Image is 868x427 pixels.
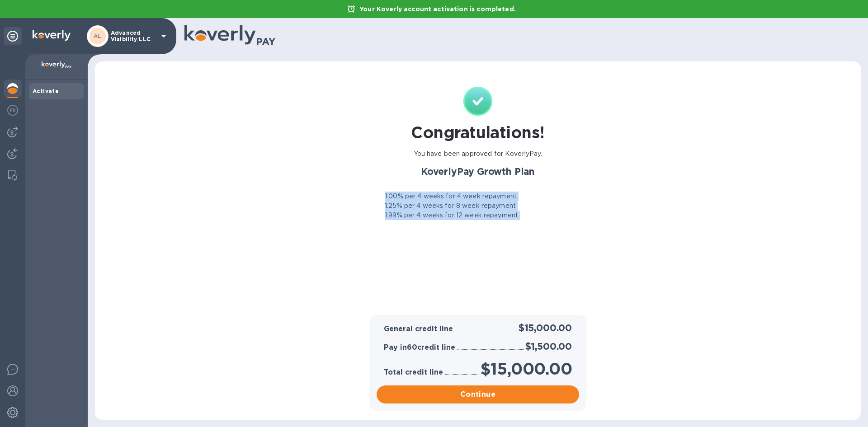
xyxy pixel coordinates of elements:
[111,30,156,42] p: Advanced Visibility LLC
[385,211,518,220] p: 1.99% per 4 weeks for 12 week repayment
[33,88,59,94] b: Activate
[384,343,455,352] h3: Pay in 60 credit line
[411,123,544,142] h1: Congratulations!
[384,325,453,333] h3: General credit line
[384,368,443,377] h3: Total credit line
[94,33,102,39] b: AL
[4,27,22,45] div: Unpin categories
[33,30,71,41] img: Logo
[385,201,516,211] p: 1.25% per 4 weeks for 8 week repayment
[377,385,579,404] button: Continue
[414,149,542,159] p: You have been approved for KoverlyPay.
[480,359,572,378] h1: $15,000.00
[519,322,572,333] h2: $15,000.00
[525,341,572,352] h2: $1,500.00
[384,389,572,400] span: Continue
[355,5,520,14] p: Your Koverly account activation is completed.
[385,192,517,201] p: 1.00% per 4 weeks for 4 week repayment
[7,105,18,116] img: Foreign exchange
[371,166,585,177] h2: KoverlyPay Growth Plan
